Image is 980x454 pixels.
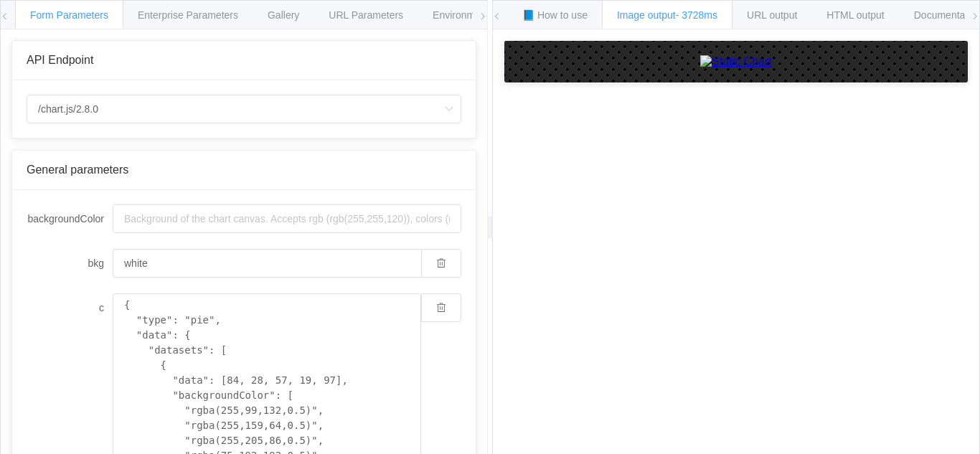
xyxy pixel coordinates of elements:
span: Enterprise Parameters [138,9,238,21]
span: Environments [433,9,494,21]
span: 📘 How to use [522,9,588,21]
span: Form Parameters [30,9,108,21]
label: backgroundColor [27,204,113,233]
label: bkg [27,249,113,278]
span: Image output [617,9,717,21]
input: Select [27,95,461,123]
input: Background of the chart canvas. Accepts rgb (rgb(255,255,120)), colors (red), and url-encoded hex... [113,204,461,233]
span: HTML output [826,9,884,21]
span: General parameters [27,164,128,176]
label: c [27,293,113,322]
span: - 3728ms [676,9,717,21]
span: URL Parameters [329,9,403,21]
a: Static Chart [519,55,953,68]
span: Gallery [268,9,299,21]
span: API Endpoint [27,54,93,66]
img: Static Chart [700,55,772,68]
span: URL output [747,9,797,21]
input: Background of the chart canvas. Accepts rgb (rgb(255,255,120)), colors (red), and url-encoded hex... [113,249,421,278]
